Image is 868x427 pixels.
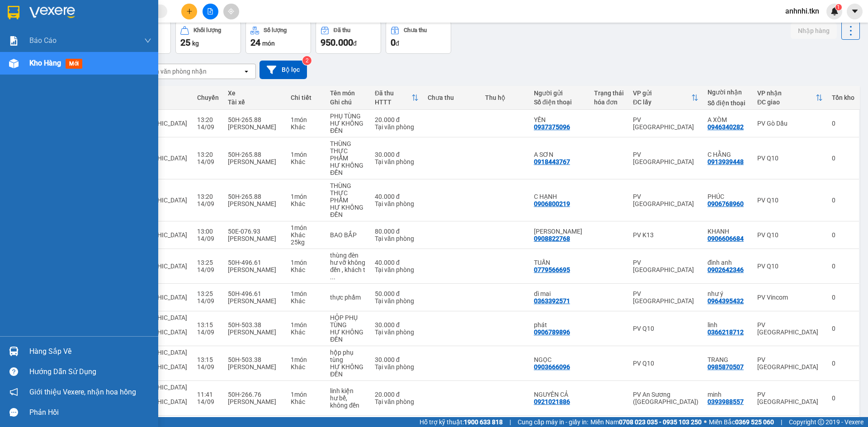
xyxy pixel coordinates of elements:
span: question-circle [9,367,18,376]
strong: 1900 633 818 [464,418,503,426]
span: copyright [818,419,824,425]
img: warehouse-icon [9,59,19,68]
div: Người gửi [534,89,585,97]
div: 14/09 [197,200,219,207]
div: [PERSON_NAME] [228,123,282,131]
div: 0906800219 [534,200,570,207]
div: 14/09 [197,297,219,305]
span: | [781,417,782,427]
div: Xe [228,89,282,97]
img: logo.jpg [11,11,57,56]
span: 0 [391,37,396,48]
div: KHANH [708,228,748,235]
span: đ [353,40,357,47]
div: hư bể, không đền [330,394,366,409]
div: PV [GEOGRAPHIC_DATA] [633,259,698,273]
span: down [144,37,151,44]
div: PV Q10 [633,325,698,332]
div: 13:00 [197,228,219,235]
div: 0903666096 [534,363,570,371]
div: PV [GEOGRAPHIC_DATA] [633,193,698,207]
sup: 2 [302,56,311,65]
div: 40.000 đ [375,193,419,200]
div: dì mai [534,290,585,297]
span: notification [9,388,18,396]
div: 30.000 đ [375,356,419,363]
span: 1 [837,4,840,10]
div: PV [GEOGRAPHIC_DATA] [757,321,823,336]
div: 1 món [291,391,321,398]
svg: open [243,68,250,75]
div: Trạng thái [594,89,624,97]
div: 50H-265.88 [228,116,282,123]
div: 25 kg [291,239,321,246]
div: 1 món [291,116,321,123]
div: ANH SƠN [534,228,585,235]
div: 1 món [291,151,321,158]
div: 1 món [291,290,321,297]
div: PV [GEOGRAPHIC_DATA] [633,116,698,131]
div: 0946340282 [708,123,744,131]
div: 14/09 [197,328,219,336]
div: 1 món [291,356,321,363]
div: Tài xế [228,99,282,106]
div: NGỌC [534,356,585,363]
div: [PERSON_NAME] [228,266,282,273]
div: 0366218712 [708,328,744,336]
div: Hướng dẫn sử dụng [29,365,151,379]
div: 50H-266.76 [228,391,282,398]
div: PHÚC [708,193,748,200]
div: Người nhận [708,89,748,96]
div: [PERSON_NAME] [228,363,282,371]
button: plus [181,4,197,19]
div: 0 [832,263,854,270]
span: Miền Nam [590,417,702,427]
button: Khối lượng25kg [175,21,241,54]
div: 1 món [291,259,321,266]
div: 14/09 [197,158,219,165]
div: 50H-503.38 [228,321,282,328]
button: file-add [203,4,218,19]
img: logo-vxr [8,6,19,19]
sup: 1 [835,4,842,10]
div: 0 [832,231,854,239]
button: Nhập hàng [791,23,837,39]
div: 50H-503.38 [228,356,282,363]
div: Chưa thu [428,94,476,101]
div: 0902642346 [708,266,744,273]
div: 0964395432 [708,297,744,305]
div: PV Gò Dầu [757,120,823,127]
span: 24 [250,37,260,48]
th: Toggle SortBy [370,86,423,110]
div: 20.000 đ [375,391,419,398]
div: 0906606684 [708,235,744,242]
div: Khác [291,158,321,165]
div: 30.000 đ [375,321,419,328]
span: kg [192,40,199,47]
div: [PERSON_NAME] [228,200,282,207]
div: Chi tiết [291,94,321,101]
div: 0937375096 [534,123,570,131]
div: 50H-496.61 [228,290,282,297]
div: PV An Sương ([GEOGRAPHIC_DATA]) [633,391,698,405]
div: Tại văn phòng [375,123,419,131]
span: ⚪️ [704,420,707,424]
img: solution-icon [9,36,19,46]
div: Hàng sắp về [29,345,151,358]
div: Khác [291,200,321,207]
div: [PERSON_NAME] [228,235,282,242]
div: PV Q10 [757,197,823,204]
div: 0779566695 [534,266,570,273]
div: A SƠN [534,151,585,158]
button: Số lượng24món [245,21,311,54]
span: món [262,40,275,47]
div: [PERSON_NAME] [228,158,282,165]
span: Kho hàng [29,59,61,67]
div: 13:25 [197,290,219,297]
span: plus [186,8,193,14]
div: PV [GEOGRAPHIC_DATA] [633,151,698,165]
div: 0913939448 [708,158,744,165]
div: ĐC lấy [633,99,691,106]
div: Tại văn phòng [375,235,419,242]
div: 11:41 [197,391,219,398]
